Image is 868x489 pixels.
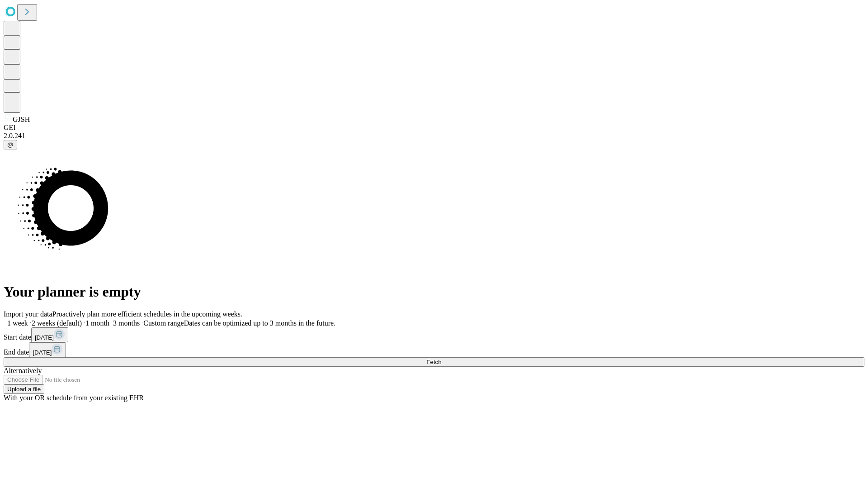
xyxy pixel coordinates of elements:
div: End date [4,342,864,357]
div: GEI [4,124,864,132]
span: @ [7,141,14,148]
button: Upload a file [4,384,44,394]
span: Import your data [4,310,52,318]
div: 2.0.241 [4,132,864,140]
button: Fetch [4,357,864,367]
span: 1 month [85,319,109,327]
span: [DATE] [35,334,54,341]
div: Start date [4,327,864,342]
h1: Your planner is empty [4,283,864,300]
span: GJSH [13,115,30,123]
span: 2 weeks (default) [32,319,82,327]
span: 1 week [7,319,28,327]
span: [DATE] [33,349,52,356]
span: 3 months [113,319,140,327]
span: Proactively plan more efficient schedules in the upcoming weeks. [52,310,242,318]
span: Alternatively [4,367,42,374]
button: [DATE] [29,342,66,357]
span: With your OR schedule from your existing EHR [4,394,144,402]
span: Custom range [143,319,184,327]
span: Dates can be optimized up to 3 months in the future. [184,319,335,327]
button: @ [4,140,17,149]
span: Fetch [426,359,441,365]
button: [DATE] [31,327,68,342]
